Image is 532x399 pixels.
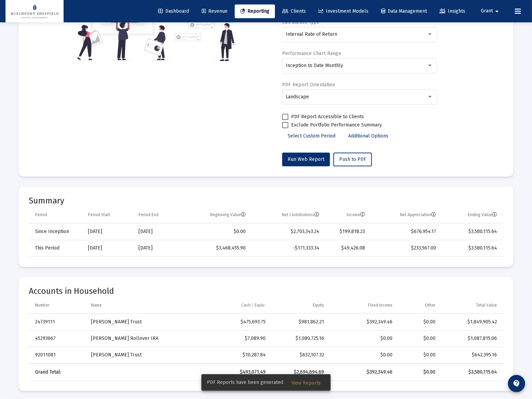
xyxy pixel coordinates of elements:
button: Grant [473,4,509,18]
mat-icon: arrow_drop_down [493,4,501,18]
div: $0.00 [402,319,435,325]
td: $3,468,455.90 [181,240,250,256]
td: Column Net Contributions [251,207,324,223]
td: $0.00 [181,223,250,240]
span: Data Management [381,8,427,14]
label: PDF Report Orientation [282,82,335,88]
a: Clients [277,4,311,18]
td: Since Inception [29,223,83,240]
td: Column Total Value [440,297,503,314]
span: Revenue [202,8,228,14]
a: Insights [434,4,471,18]
a: Investment Models [313,4,374,18]
td: $3,580,115.64 [441,240,503,256]
div: Number [35,302,49,308]
td: Column Period Start [83,207,134,223]
span: Push to PDF [339,156,366,162]
a: Revenue [196,4,233,18]
td: $676,954.17 [370,223,441,240]
div: $0.00 [402,335,435,342]
div: Cash / Equiv. [241,302,266,308]
img: Dashboard [11,4,58,18]
span: Dashboard [158,8,189,14]
div: Other [425,302,435,308]
div: $1,080,725.16 [275,335,324,342]
span: Internal Rate of Return [286,31,337,37]
td: Column Fixed Income [329,297,397,314]
div: $392,349.46 [334,369,392,376]
div: Income [347,212,365,218]
div: Net Contributions [282,212,319,218]
span: View Reports [291,380,321,386]
div: $10,287.84 [208,352,266,358]
label: Performance Chart Range [282,51,341,56]
td: Column Ending Value [441,207,503,223]
span: Run Web Report [288,156,324,162]
td: 92011081 [29,347,86,363]
span: Additional Options [348,133,388,139]
td: Column Period End [134,207,181,223]
td: 45293667 [29,330,86,347]
td: Column Net Appreciation [370,207,441,223]
div: $0.00 [334,352,392,358]
div: $3,580,115.64 [445,369,497,376]
span: Exclude Portfolio Performance Summary [291,121,382,129]
td: $233,567.00 [370,240,441,256]
td: $199,818.23 [324,223,370,240]
div: Period End [138,212,158,218]
div: $981,862.21 [275,319,324,325]
div: Grand Total: [35,369,81,376]
div: $632,107.32 [275,352,324,358]
div: $7,089.90 [208,335,266,342]
a: Dashboard [153,4,195,18]
mat-card-title: Accounts in Household [29,288,503,295]
span: Inception to Date Monthly [286,63,343,68]
span: Investment Models [319,8,368,14]
td: [PERSON_NAME] Trust [86,347,203,363]
div: $0.00 [334,335,392,342]
div: $392,349.46 [334,319,392,325]
span: Landscape [286,94,309,100]
td: Column Name [86,297,203,314]
div: $1,849,905.42 [445,319,497,325]
div: $1,087,815.06 [445,335,497,342]
span: Clients [282,8,306,14]
label: Calculation Type [282,19,320,25]
a: Reporting [235,4,275,18]
div: [DATE] [88,245,129,252]
td: Column Cash / Equiv. [203,297,270,314]
div: Total Value [476,302,497,308]
td: Column Period [29,207,83,223]
a: Data Management [376,4,432,18]
div: [DATE] [88,228,129,235]
td: Column Number [29,297,86,314]
td: Column Other [397,297,440,314]
div: Data grid [29,207,503,257]
div: Ending Value [468,212,497,218]
div: Net Appreciation [400,212,436,218]
div: Fixed Income [368,302,392,308]
td: Column Income [324,207,370,223]
span: Insights [440,8,465,14]
div: Equity [313,302,324,308]
mat-card-title: Summary [29,197,503,204]
td: 24739111 [29,314,86,330]
td: $3,580,115.64 [441,223,503,240]
div: [DATE] [138,245,177,252]
div: Beginning Value [210,212,246,218]
td: $2,703,343.24 [251,223,324,240]
img: reporting-alt [175,9,235,61]
div: $642,395.16 [445,352,497,358]
span: Select Custom Period [288,133,335,139]
td: [PERSON_NAME] Trust [86,314,203,330]
mat-icon: contact_support [512,379,521,388]
div: Period [35,212,47,218]
div: $0.00 [402,352,435,358]
button: Run Web Report [282,153,330,166]
span: PDF Report Accessible to Clients [291,113,364,121]
div: $0.00 [402,369,435,376]
div: Data grid [29,297,503,381]
div: [DATE] [138,228,177,235]
div: Name [91,302,102,308]
button: View Reports [286,376,326,389]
